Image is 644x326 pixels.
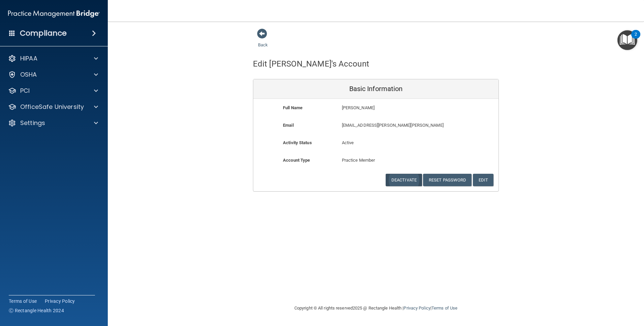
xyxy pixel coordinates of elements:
button: Deactivate [386,174,422,186]
p: HIPAA [20,54,37,63]
b: Email [283,123,294,128]
a: Settings [8,119,98,127]
p: [EMAIL_ADDRESS][PERSON_NAME][PERSON_NAME] [342,121,449,129]
a: Privacy Policy [45,298,75,304]
a: Back [258,34,268,47]
span: Ⓒ Rectangle Health 2024 [9,307,64,314]
div: 2 [635,34,637,43]
h4: Compliance [20,29,67,38]
a: Privacy Policy [404,305,430,311]
p: OfficeSafe University [20,103,84,111]
p: OSHA [20,71,37,79]
p: Active [342,139,410,147]
b: Activity Status [283,140,312,145]
img: PMB logo [8,7,100,21]
a: OSHA [8,71,98,79]
h4: Edit [PERSON_NAME]'s Account [253,59,369,68]
button: Reset Password [423,174,472,186]
b: Full Name [283,105,302,110]
a: Terms of Use [9,298,37,304]
p: PCI [20,87,30,95]
div: Copyright © All rights reserved 2025 @ Rectangle Health | | [253,297,499,319]
p: Settings [20,119,45,127]
button: Edit [473,174,493,186]
b: Account Type [283,158,310,163]
button: Open Resource Center, 2 new notifications [617,30,637,50]
p: [PERSON_NAME] [342,104,449,112]
a: Terms of Use [431,305,457,311]
a: OfficeSafe University [8,103,98,111]
a: HIPAA [8,54,98,63]
div: Basic Information [253,79,498,99]
p: Practice Member [342,156,410,164]
a: PCI [8,87,98,95]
